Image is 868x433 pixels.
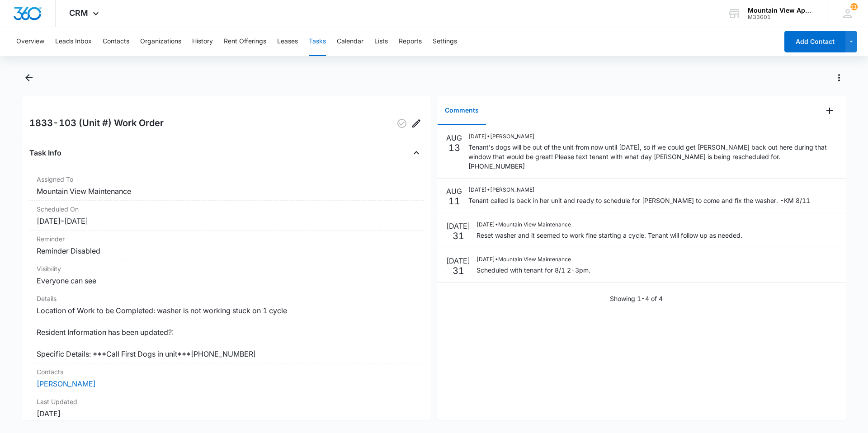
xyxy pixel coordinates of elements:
button: Organizations [140,27,181,56]
button: History [192,27,213,56]
button: Actions [832,71,846,85]
p: [DATE] • Mountain View Maintenance [476,255,590,264]
p: 11 [448,197,460,206]
div: DetailsLocation of Work to be Completed: washer is not working stuck on 1 cycle Resident Informat... [29,290,424,363]
p: Reset washer and it seemed to work fine starting a cycle. Tenant will follow up as needed. [476,231,742,240]
div: account name [748,7,814,14]
p: [DATE] • Mountain View Maintenance [476,221,742,229]
dt: Scheduled On [37,204,416,214]
span: 117 [850,3,858,10]
button: Edit [409,116,424,131]
dd: [DATE] – [DATE] [37,216,416,226]
dt: Assigned To [37,174,416,184]
p: Scheduled with tenant for 8/1 2-3pm. [476,265,590,275]
div: VisibilityEveryone can see [29,260,424,290]
p: Tenant called is back in her unit and ready to schedule for [PERSON_NAME] to come and fix the was... [468,196,810,205]
button: Reports [399,27,422,56]
button: Leases [277,27,298,56]
dd: Reminder Disabled [37,245,416,256]
dd: Everyone can see [37,275,416,286]
div: ReminderReminder Disabled [29,231,424,260]
div: Last Updated[DATE] [29,393,424,423]
dd: [DATE] [37,408,416,419]
a: [PERSON_NAME] [37,379,96,388]
button: Add Comment [822,104,837,118]
button: Calendar [337,27,363,56]
h2: 1833-103 (Unit #) Work Order [29,116,164,131]
p: AUG [446,186,462,197]
button: Settings [433,27,457,56]
button: Comments [438,97,486,125]
dt: Contacts [37,367,416,377]
p: [DATE] [446,221,470,231]
div: notifications count [850,3,858,10]
div: Contacts[PERSON_NAME] [29,363,424,393]
dt: Details [37,294,416,303]
button: Leads Inbox [55,27,92,56]
p: [DATE] • [PERSON_NAME] [468,186,810,194]
dd: Location of Work to be Completed: washer is not working stuck on 1 cycle Resident Information has... [37,305,416,359]
dd: Mountain View Maintenance [37,186,416,197]
button: Back [22,71,36,85]
div: Assigned ToMountain View Maintenance [29,171,424,201]
p: Showing 1-4 of 4 [610,294,663,303]
p: AUG [446,132,462,143]
div: account id [748,14,814,20]
dt: Last Updated [37,397,416,406]
button: Contacts [103,27,129,56]
div: Scheduled On[DATE]–[DATE] [29,201,424,231]
p: Tenant's dogs will be out of the unit from now until [DATE], so if we could get [PERSON_NAME] bac... [468,142,837,171]
p: 31 [453,266,464,275]
dt: Visibility [37,264,416,273]
button: Close [409,146,424,160]
p: 31 [453,231,464,240]
p: [DATE] • [PERSON_NAME] [468,132,837,141]
p: [DATE] [446,255,470,266]
button: Rent Offerings [224,27,266,56]
h4: Task Info [29,147,61,158]
button: Lists [374,27,388,56]
button: Add Contact [784,31,845,52]
span: CRM [69,8,88,18]
dt: Reminder [37,234,416,244]
p: 13 [448,143,460,152]
button: Tasks [309,27,326,56]
button: Overview [16,27,44,56]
